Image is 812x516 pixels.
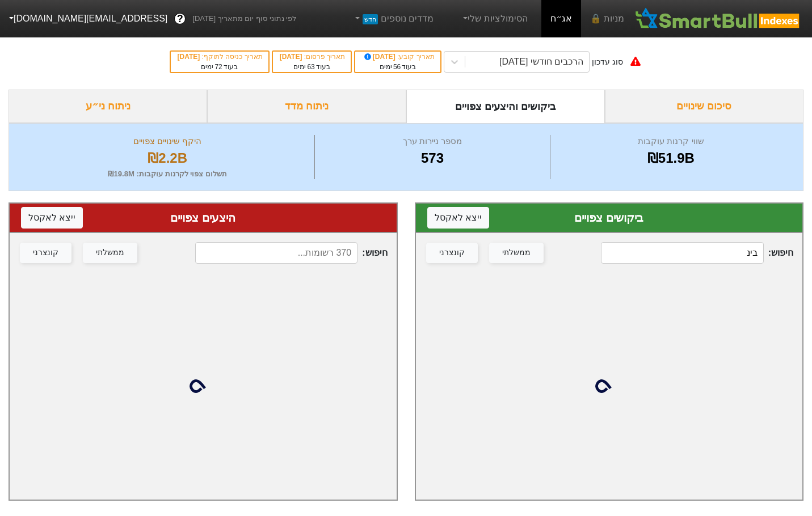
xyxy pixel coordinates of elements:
[426,243,478,263] button: קונצרני
[279,62,346,72] div: בעוד ימים
[348,7,438,30] a: מדדים נוספיםחדש
[190,373,217,400] img: loading...
[20,243,71,263] button: קונצרני
[601,242,793,264] span: חיפוש :
[362,53,397,61] span: [DATE]
[393,63,401,71] span: 56
[177,11,183,27] span: ?
[601,242,763,264] input: 205 רשומות...
[195,242,388,264] span: חיפוש :
[83,243,137,263] button: ממשלתי
[489,243,544,263] button: ממשלתי
[207,90,406,123] div: ניתוח מדד
[502,247,531,259] div: ממשלתי
[318,148,546,168] div: 573
[605,90,803,123] div: סיכום שינויים
[176,52,263,62] div: תאריך כניסה לתוקף :
[23,135,312,148] div: היקף שינויים צפויים
[361,52,434,62] div: תאריך קובע :
[195,242,357,264] input: 370 רשומות...
[23,148,312,168] div: ₪2.2B
[595,373,622,400] img: loading...
[178,53,202,61] span: [DATE]
[280,53,304,61] span: [DATE]
[499,55,583,69] div: הרכבים חודשי [DATE]
[9,90,207,123] div: ניתוח ני״ע
[21,207,83,229] button: ייצא לאקסל
[439,247,465,259] div: קונצרני
[176,62,263,72] div: בעוד ימים
[427,207,489,229] button: ייצא לאקסל
[279,52,346,62] div: תאריך פרסום :
[96,247,124,259] div: ממשלתי
[318,135,546,148] div: מספר ניירות ערך
[23,168,312,180] div: תשלום צפוי לקרנות עוקבות : ₪19.8M
[361,62,434,72] div: בעוד ימים
[553,135,789,148] div: שווי קרנות עוקבות
[33,247,58,259] div: קונצרני
[456,7,532,30] a: הסימולציות שלי
[363,14,378,24] span: חדש
[633,7,803,30] img: SmartBull
[214,63,222,71] span: 72
[592,56,623,68] div: סוג עדכון
[553,148,789,168] div: ₪51.9B
[21,209,385,226] div: היצעים צפויים
[307,63,314,71] span: 63
[192,13,296,24] span: לפי נתוני סוף יום מתאריך [DATE]
[427,209,792,226] div: ביקושים צפויים
[406,90,605,123] div: ביקושים והיצעים צפויים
